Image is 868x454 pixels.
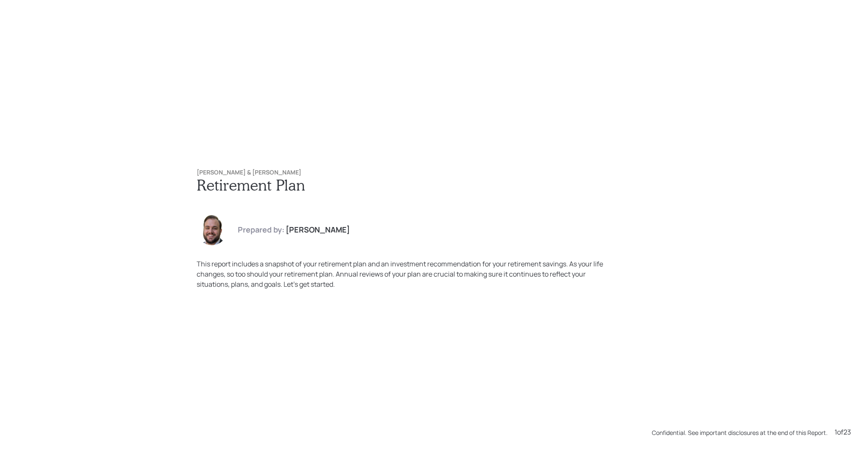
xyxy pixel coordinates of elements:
[286,225,350,235] h4: [PERSON_NAME]
[652,428,828,437] div: Confidential. See important disclosures at the end of this Report.
[197,176,671,194] h1: Retirement Plan
[238,225,284,235] h4: Prepared by:
[197,169,671,176] h6: [PERSON_NAME] & [PERSON_NAME]
[197,259,617,289] div: This report includes a snapshot of your retirement plan and an investment recommendation for your...
[835,427,851,437] div: 1 of 23
[197,215,227,245] img: james-distasi-headshot.png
